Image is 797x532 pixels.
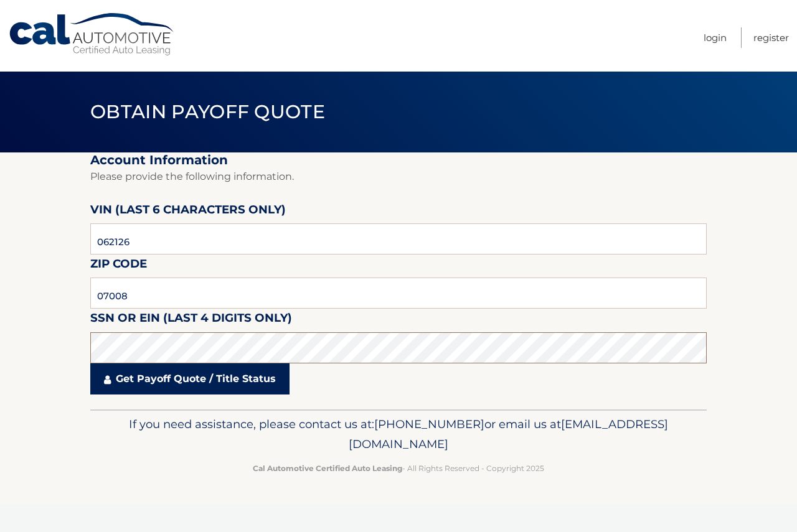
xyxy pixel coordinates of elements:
span: Obtain Payoff Quote [90,100,325,123]
label: Zip Code [90,254,147,278]
label: SSN or EIN (last 4 digits only) [90,309,292,332]
strong: Cal Automotive Certified Auto Leasing [253,464,402,473]
a: Login [704,27,727,48]
p: If you need assistance, please contact us at: or email us at [98,414,699,454]
p: Please provide the following information. [90,168,707,185]
label: VIN (last 6 characters only) [90,200,286,223]
a: Cal Automotive [8,12,176,57]
p: - All Rights Reserved - Copyright 2025 [98,462,699,475]
a: Register [753,27,789,48]
a: Get Payoff Quote / Title Status [90,363,290,394]
h2: Account Information [90,152,707,168]
span: [PHONE_NUMBER] [374,417,484,431]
